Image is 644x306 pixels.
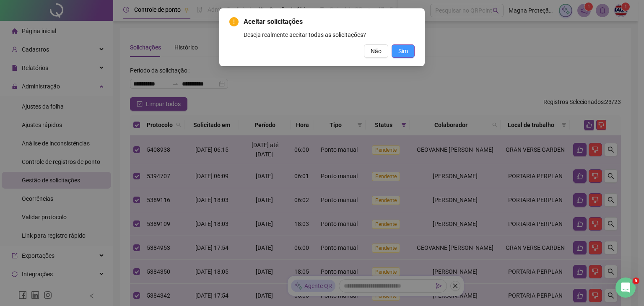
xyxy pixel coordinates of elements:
[398,47,408,56] span: Sim
[244,17,415,27] span: Aceitar solicitações
[633,277,639,284] span: 5
[244,30,415,39] div: Deseja realmente aceitar todas as solicitações?
[371,47,382,56] span: Não
[229,17,239,26] span: exclamation-circle
[392,44,415,58] button: Sim
[615,277,636,298] iframe: Intercom live chat
[364,44,388,58] button: Não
